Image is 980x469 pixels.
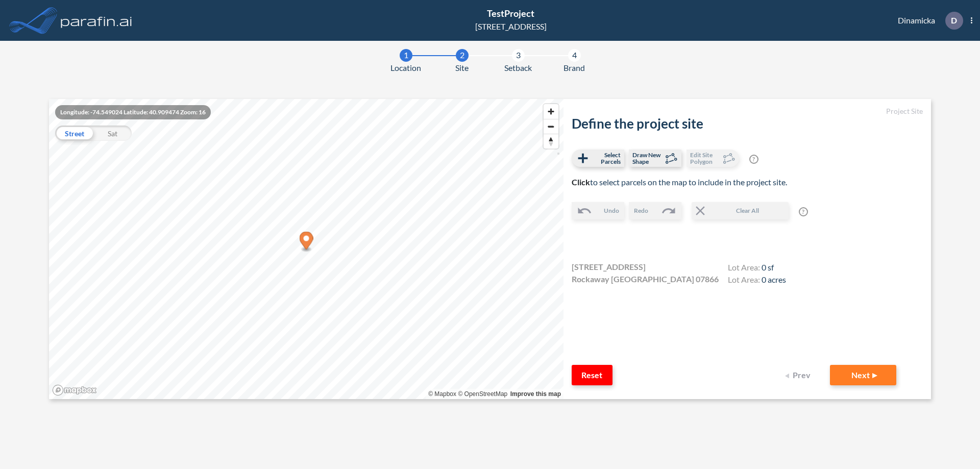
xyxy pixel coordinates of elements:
div: 4 [568,49,581,62]
span: TestProject [487,8,534,19]
span: 0 sf [762,262,774,272]
button: Reset bearing to north [544,134,558,149]
button: Next [830,365,896,385]
span: [STREET_ADDRESS] [572,261,646,273]
div: Sat [93,126,132,141]
b: Click [572,177,590,187]
span: Clear All [708,206,788,215]
p: D [951,16,957,25]
a: OpenStreetMap [458,390,507,398]
span: ? [799,207,808,216]
h2: Define the project site [572,116,923,132]
button: Prev [779,365,820,385]
span: Rockaway [GEOGRAPHIC_DATA] 07866 [572,273,719,285]
h4: Lot Area: [728,262,786,275]
span: Undo [604,206,619,215]
button: Redo [629,202,681,219]
img: logo [59,10,134,31]
div: Longitude: -74.549024 Latitude: 40.909474 Zoom: 16 [55,105,211,119]
span: to select parcels on the map to include in the project site. [572,177,787,187]
div: 2 [456,49,469,62]
span: Setback [504,62,532,74]
span: Edit Site Polygon [690,152,720,165]
div: Street [55,126,93,141]
span: Location [390,62,421,74]
button: Clear All [692,202,789,219]
a: Mapbox homepage [52,384,97,396]
span: 0 acres [762,275,786,284]
h4: Lot Area: [728,275,786,287]
div: Dinamicka [883,12,972,30]
button: Reset [572,365,612,385]
div: 1 [400,49,412,62]
a: Mapbox [428,390,456,398]
canvas: Map [49,99,563,399]
button: Undo [572,202,624,219]
button: Zoom in [544,104,558,119]
h5: Project Site [572,107,923,116]
span: Brand [563,62,585,74]
span: Select Parcels [591,152,621,165]
span: Site [455,62,469,74]
span: ? [749,155,758,164]
div: Map marker [300,232,313,253]
span: Redo [634,206,648,215]
div: 3 [512,49,525,62]
button: Zoom out [544,119,558,134]
span: Zoom out [544,119,558,134]
span: Reset bearing to north [544,134,558,149]
a: Improve this map [510,390,561,398]
div: [STREET_ADDRESS] [475,20,547,33]
span: Draw New Shape [632,152,663,165]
